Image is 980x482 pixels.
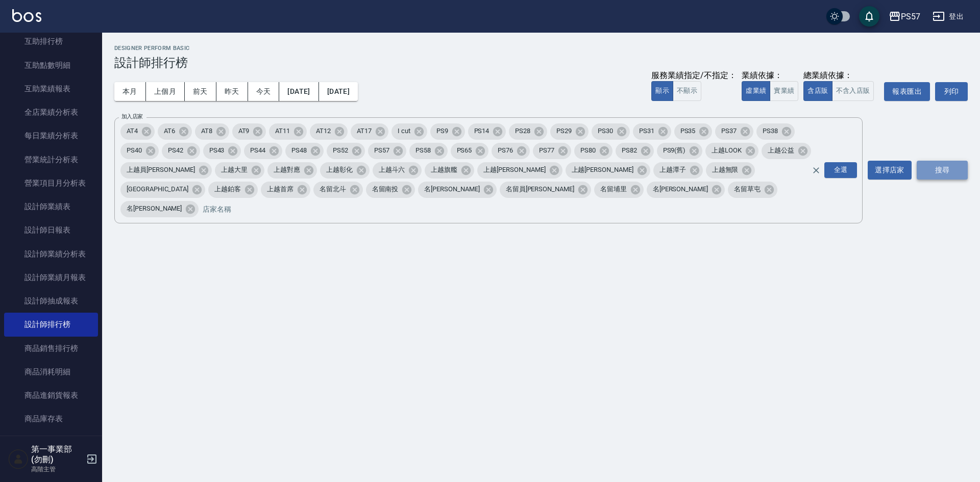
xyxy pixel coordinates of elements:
button: 搜尋 [917,161,968,180]
a: 商品進銷貨報表 [4,384,98,407]
div: 總業績依據： [803,70,879,81]
div: 上越無限 [706,162,755,179]
a: 設計師業績表 [4,195,98,218]
span: [GEOGRAPHIC_DATA] [120,184,194,194]
button: 上個月 [146,82,185,101]
span: I cut [391,126,416,136]
div: PS9 [430,123,465,140]
button: 昨天 [216,82,248,101]
span: 名[PERSON_NAME] [418,184,485,194]
a: 設計師日報表 [4,218,98,242]
input: 店家名稱 [200,200,829,218]
span: PS52 [327,145,354,156]
span: 上越彰化 [320,165,359,175]
span: 上越潭子 [653,165,692,175]
button: 報表匯出 [884,82,930,101]
h2: Designer Perform Basic [114,45,968,52]
span: PS30 [592,126,619,136]
div: 上越對應 [267,162,317,179]
span: PS76 [492,145,519,156]
button: 本月 [114,82,146,101]
div: 上越彰化 [320,162,370,179]
div: AT9 [232,123,266,140]
a: 商品庫存表 [4,407,98,430]
span: 名留埔里 [594,184,633,194]
div: PS57 [368,143,406,159]
div: PS76 [492,143,530,159]
div: PS82 [616,143,654,159]
div: 上越LOOK [705,143,758,159]
span: 上越斗六 [373,165,411,175]
div: AT17 [351,123,388,140]
div: PS29 [550,123,589,140]
h5: 第一事業部 (勿刪) [31,444,83,465]
div: 服務業績指定/不指定： [651,70,737,81]
div: 上越斗六 [373,162,422,179]
div: PS44 [244,143,282,159]
div: PS58 [409,143,448,159]
div: PS77 [533,143,571,159]
span: 上越LOOK [705,145,748,156]
div: PS42 [162,143,200,159]
div: I cut [391,123,427,140]
div: AT8 [195,123,229,140]
div: PS35 [674,123,713,140]
span: 上越鉑客 [208,184,247,194]
div: 上越潭子 [653,162,703,179]
button: 顯示 [651,81,673,101]
a: 商品庫存盤點表 [4,431,98,454]
button: save [859,6,879,27]
div: PS57 [901,10,920,23]
div: 名[PERSON_NAME] [418,182,496,198]
a: 互助點數明細 [4,54,98,77]
label: 加入店家 [121,113,143,120]
div: 名留南投 [366,182,415,198]
span: PS40 [120,145,148,156]
span: PS31 [633,126,660,136]
span: 上越大里 [215,165,254,175]
div: 上越鉑客 [208,182,258,198]
div: 名留員[PERSON_NAME] [500,182,591,198]
span: PS37 [715,126,743,136]
button: Clear [809,163,823,177]
span: PS35 [674,126,702,136]
div: PS14 [468,123,506,140]
a: 互助排行榜 [4,30,98,53]
div: PS9(舊) [657,143,703,159]
span: PS77 [533,145,560,156]
span: PS58 [409,145,437,156]
span: 上越[PERSON_NAME] [477,165,551,175]
span: PS48 [285,145,313,156]
span: AT9 [232,126,256,136]
span: PS82 [616,145,643,156]
a: 營業統計分析表 [4,148,98,171]
img: Person [8,449,29,469]
span: 上越[PERSON_NAME] [566,165,640,175]
div: 上越旗艦 [425,162,474,179]
span: AT4 [120,126,144,136]
span: AT12 [310,126,337,136]
span: PS29 [550,126,578,136]
span: AT11 [269,126,296,136]
a: 互助業績報表 [4,77,98,100]
span: PS80 [574,145,602,156]
div: PS30 [592,123,630,140]
span: 上越首席 [261,184,300,194]
span: 上越公益 [762,145,800,156]
a: 設計師抽成報表 [4,289,98,313]
a: 每日業績分析表 [4,124,98,147]
a: 商品銷售排行榜 [4,337,98,360]
button: 實業績 [770,81,798,101]
span: 上越無限 [706,165,745,175]
div: 全選 [824,162,857,178]
button: [DATE] [279,82,318,101]
button: 不顯示 [673,81,701,101]
div: AT11 [269,123,307,140]
div: 上越公益 [762,143,811,159]
img: Logo [12,9,41,22]
span: PS14 [468,126,496,136]
span: PS38 [756,126,784,136]
span: 上越對應 [267,165,306,175]
button: 今天 [248,82,280,101]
